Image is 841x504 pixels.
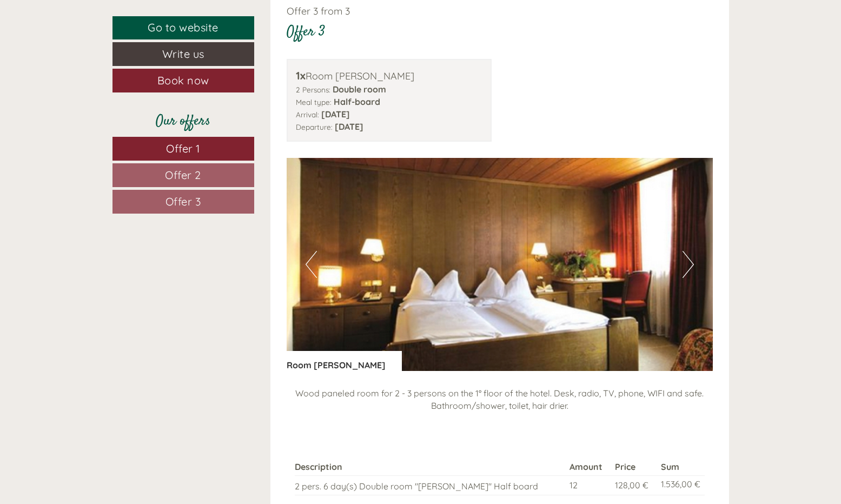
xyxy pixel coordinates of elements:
div: Room [PERSON_NAME] [296,68,482,84]
b: Half-board [334,96,380,107]
small: 10:07 [16,52,129,60]
b: 1x [296,69,306,82]
div: Offer 3 [287,22,325,42]
th: Price [611,459,657,475]
span: Offer 2 [165,168,201,182]
span: Offer 3 from 3 [287,5,350,17]
span: 128,00 € [615,480,648,490]
button: Send [367,280,426,304]
td: 12 [565,476,611,495]
a: Go to website [112,16,254,39]
div: Hello, how can we help you? [8,29,135,62]
small: Arrival: [296,110,319,119]
button: Next [683,251,694,278]
th: Description [295,459,565,475]
small: Meal type: [296,97,332,107]
small: Departure: [296,122,333,131]
div: Room [PERSON_NAME] [287,351,402,372]
th: Amount [565,459,611,475]
div: [DATE] [193,8,234,26]
p: Wood paneled room for 2 - 3 persons on the 1° floor of the hotel. Desk, radio, TV, phone, WIFI an... [287,387,713,412]
b: [DATE] [335,121,363,132]
td: 2 pers. 6 day(s) Double room "[PERSON_NAME]" Half board [295,476,565,495]
th: Sum [657,459,704,475]
td: 1.536,00 € [657,476,704,495]
div: Our offers [112,111,254,131]
a: Book now [112,69,254,92]
span: Offer 1 [166,142,200,155]
div: Hotel Weisses Lamm [16,31,129,40]
a: Write us [112,42,254,66]
span: Offer 3 [165,195,201,208]
b: Double room [333,84,386,95]
b: [DATE] [321,109,350,120]
img: image [287,158,713,371]
small: 2 Persons: [296,85,330,94]
button: Previous [306,251,317,278]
